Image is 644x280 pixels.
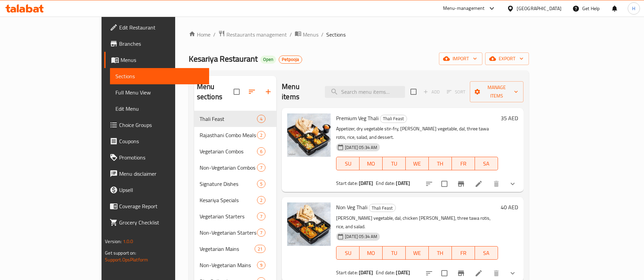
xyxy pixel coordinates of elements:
span: Sections [115,72,204,80]
div: Signature Dishes [200,180,257,188]
span: SA [478,248,495,258]
div: items [257,212,265,220]
span: Edit Menu [115,105,204,113]
div: Non-Vegetarian Mains9 [194,257,276,273]
span: 2 [257,197,265,203]
div: items [257,131,265,139]
div: Non-Vegetarian Combos7 [194,159,276,176]
span: Premium Veg Thali [336,113,379,123]
a: Menu disclaimer [104,166,209,182]
span: H [632,5,635,12]
div: Vegetarian Mains [200,245,255,253]
div: items [257,115,265,123]
span: 21 [255,246,265,252]
button: TH [429,157,452,170]
span: Promotions [119,153,204,161]
span: Petpooja [279,57,302,62]
div: items [257,229,265,237]
span: Branches [119,40,204,48]
button: delete [488,176,504,192]
a: Menus [104,52,209,68]
span: Coverage Report [119,202,204,210]
span: Select all sections [229,85,244,99]
button: SA [475,246,498,260]
span: SA [478,159,495,169]
button: SU [336,246,360,260]
button: SU [336,157,360,170]
li: / [290,30,292,39]
img: Non Veg Thali [287,202,331,246]
span: 7 [257,230,265,236]
span: Upsell [119,186,204,194]
a: Full Menu View [110,84,209,101]
button: WE [406,246,429,260]
div: Vegetarian Starters7 [194,208,276,224]
button: FR [452,246,475,260]
span: Non-Vegetarian Mains [200,261,257,269]
span: 1.0.0 [123,237,133,246]
span: WE [408,159,426,169]
div: [GEOGRAPHIC_DATA] [517,5,562,12]
div: Rajasthani Combo Meals2 [194,127,276,143]
p: Appetizer, dry vegetable stir-fry, [PERSON_NAME] vegetable, dal, three tawa rotis, rice, salad, a... [336,125,498,142]
span: Kesariya Restaurant [189,51,258,66]
span: Non-Vegetarian Combos [200,164,257,172]
span: Choice Groups [119,121,204,129]
span: Edit Restaurant [119,23,204,31]
span: TU [385,159,403,169]
div: Vegetarian Combos6 [194,143,276,159]
span: Menu disclaimer [119,170,204,178]
h6: 40 AED [501,202,518,212]
span: End date: [376,268,395,277]
span: Non Veg Thali [336,202,367,212]
button: Branch-specific-item [453,176,469,192]
nav: breadcrumb [189,30,529,39]
div: Vegetarian Starters [200,212,257,220]
button: MO [360,157,383,170]
a: Sections [110,68,209,84]
a: Support.OpsPlatform [105,255,148,264]
div: items [255,245,265,253]
span: 7 [257,165,265,171]
span: TH [431,159,449,169]
b: [DATE] [396,268,410,277]
b: [DATE] [359,268,373,277]
span: WE [408,248,426,258]
span: 5 [257,181,265,187]
a: Restaurants management [218,30,287,39]
span: 9 [257,262,265,268]
span: [DATE] 05:34 AM [342,233,380,240]
a: Edit menu item [475,180,483,188]
span: Vegetarian Combos [200,147,257,155]
span: Menus [121,56,204,64]
span: Thali Feast [200,115,257,123]
span: export [491,55,523,63]
span: Non-Vegetarian Starters [200,229,257,237]
span: Menus [303,30,318,39]
button: TH [429,246,452,260]
div: Non-Vegetarian Starters7 [194,224,276,241]
span: Open [260,57,276,62]
div: Menu-management [443,4,485,13]
li: / [213,30,216,39]
span: Coupons [119,137,204,145]
div: Kesariya Specials [200,196,257,204]
a: Edit Restaurant [104,19,209,36]
span: 4 [257,116,265,122]
div: items [257,147,265,155]
span: MO [362,248,380,258]
b: [DATE] [396,179,410,188]
li: / [321,30,324,39]
a: Upsell [104,182,209,198]
button: SA [475,157,498,170]
button: TU [383,246,406,260]
span: End date: [376,179,395,188]
span: Start date: [336,268,358,277]
div: Vegetarian Mains21 [194,241,276,257]
span: Add item [421,87,442,97]
div: Thali Feast [380,115,407,123]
